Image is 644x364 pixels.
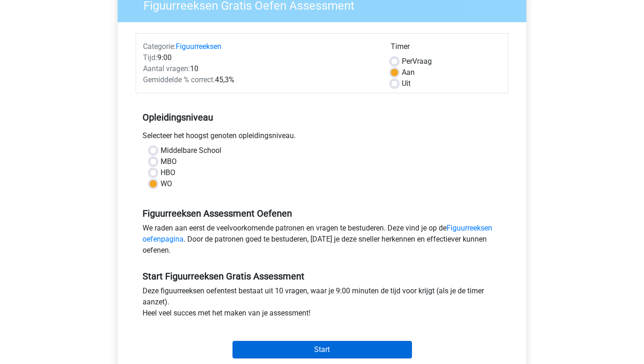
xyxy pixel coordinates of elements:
h5: Start Figuurreeksen Gratis Assessment [143,271,501,282]
label: Aan [402,67,415,78]
h5: Figuurreeksen Assessment Oefenen [143,208,501,219]
span: Per [402,57,412,66]
span: Categorie: [143,42,176,51]
a: Figuurreeksen [176,42,221,51]
label: Uit [402,78,411,89]
span: Gemiddelde % correct: [143,75,215,84]
div: Timer [391,41,501,56]
label: Middelbare School [161,145,221,156]
div: Selecteer het hoogst genoten opleidingsniveau. [136,130,508,145]
label: MBO [161,156,177,167]
label: Vraag [402,56,432,67]
label: WO [161,178,172,189]
label: HBO [161,167,175,178]
div: 10 [136,63,384,74]
div: We raden aan eerst de veelvoorkomende patronen en vragen te bestuderen. Deze vind je op de . Door... [136,223,508,260]
h5: Opleidingsniveau [143,108,501,127]
span: Tijd: [143,53,157,62]
div: 45,3% [136,74,384,85]
div: Deze figuurreeksen oefentest bestaat uit 10 vragen, waar je 9:00 minuten de tijd voor krijgt (als... [136,285,508,322]
div: 9:00 [136,52,384,63]
span: Aantal vragen: [143,64,190,73]
input: Start [233,341,412,358]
